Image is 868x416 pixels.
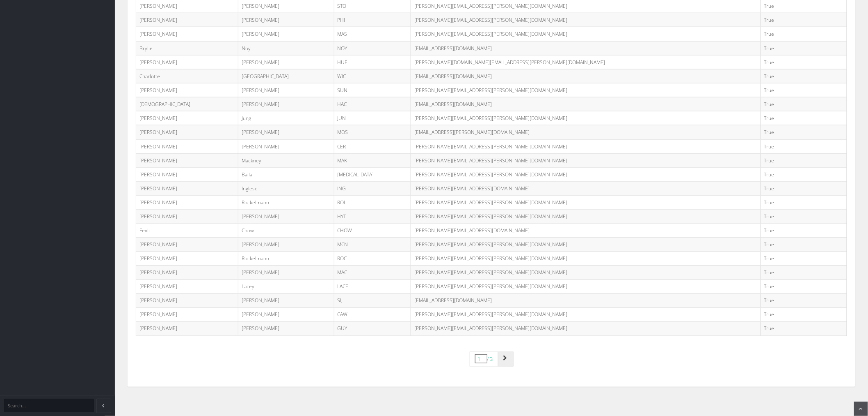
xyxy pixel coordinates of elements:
td: CHOW [334,224,411,238]
td: Mackney [238,153,334,167]
td: True [761,97,847,111]
td: [PERSON_NAME][EMAIL_ADDRESS][PERSON_NAME][DOMAIN_NAME] [411,308,761,322]
td: [PERSON_NAME][EMAIL_ADDRESS][PERSON_NAME][DOMAIN_NAME] [411,27,761,41]
td: [PERSON_NAME] [238,294,334,308]
td: [PERSON_NAME][EMAIL_ADDRESS][DOMAIN_NAME] [411,182,761,196]
td: [PERSON_NAME] [136,13,238,27]
td: True [761,196,847,210]
td: [PERSON_NAME] [136,125,238,139]
td: MCN [334,238,411,252]
td: [PERSON_NAME] [136,266,238,280]
td: [PERSON_NAME] [136,280,238,294]
td: True [761,182,847,196]
input: Search... [4,399,94,412]
td: [PERSON_NAME][EMAIL_ADDRESS][PERSON_NAME][DOMAIN_NAME] [411,210,761,224]
td: [PERSON_NAME][DOMAIN_NAME][EMAIL_ADDRESS][PERSON_NAME][DOMAIN_NAME] [411,55,761,69]
td: Rockelmann [238,196,334,210]
td: NOY [334,41,411,55]
td: [PERSON_NAME][EMAIL_ADDRESS][PERSON_NAME][DOMAIN_NAME] [411,196,761,210]
td: [PERSON_NAME] [136,210,238,224]
td: ING [334,182,411,196]
td: True [761,139,847,153]
td: True [761,69,847,83]
td: PHI [334,13,411,27]
td: True [761,83,847,97]
td: [PERSON_NAME] [238,210,334,224]
td: [EMAIL_ADDRESS][PERSON_NAME][DOMAIN_NAME] [411,125,761,139]
td: [PERSON_NAME][EMAIL_ADDRESS][PERSON_NAME][DOMAIN_NAME] [411,266,761,280]
td: True [761,125,847,139]
td: [PERSON_NAME][EMAIL_ADDRESS][PERSON_NAME][DOMAIN_NAME] [411,83,761,97]
td: [PERSON_NAME] [136,238,238,252]
td: HAC [334,97,411,111]
td: True [761,55,847,69]
td: [PERSON_NAME] [136,252,238,266]
td: [EMAIL_ADDRESS][DOMAIN_NAME] [411,97,761,111]
td: [PERSON_NAME] [136,167,238,181]
td: [PERSON_NAME][EMAIL_ADDRESS][PERSON_NAME][DOMAIN_NAME] [411,280,761,294]
td: True [761,27,847,41]
td: SIJ [334,294,411,308]
td: True [761,13,847,27]
td: Jung [238,111,334,125]
td: True [761,266,847,280]
td: [PERSON_NAME] [136,308,238,322]
td: [EMAIL_ADDRESS][DOMAIN_NAME] [411,69,761,83]
td: True [761,224,847,238]
td: True [761,294,847,308]
td: [PERSON_NAME] [136,294,238,308]
td: Brylie [136,41,238,55]
td: SUN [334,83,411,97]
td: [EMAIL_ADDRESS][DOMAIN_NAME] [411,41,761,55]
td: [PERSON_NAME] [136,182,238,196]
td: Lacey [238,280,334,294]
td: [PERSON_NAME][EMAIL_ADDRESS][PERSON_NAME][DOMAIN_NAME] [411,322,761,336]
td: [DEMOGRAPHIC_DATA] [136,97,238,111]
td: MAC [334,266,411,280]
td: True [761,308,847,322]
td: [PERSON_NAME] [238,238,334,252]
td: ROL [334,196,411,210]
td: Balla [238,167,334,181]
td: Noy [238,41,334,55]
td: CAW [334,308,411,322]
td: True [761,322,847,336]
td: [PERSON_NAME] [238,83,334,97]
td: [PERSON_NAME] [136,55,238,69]
td: Rockelmann [238,252,334,266]
td: Fexli [136,224,238,238]
td: MOS [334,125,411,139]
td: [PERSON_NAME][EMAIL_ADDRESS][PERSON_NAME][DOMAIN_NAME] [411,13,761,27]
td: [PERSON_NAME] [136,27,238,41]
td: [PERSON_NAME] [136,83,238,97]
td: [PERSON_NAME] [238,322,334,336]
td: [PERSON_NAME] [136,153,238,167]
td: [PERSON_NAME] [136,196,238,210]
td: True [761,210,847,224]
td: Chow [238,224,334,238]
td: True [761,280,847,294]
td: [PERSON_NAME] [238,139,334,153]
a: / 3 [470,352,498,367]
td: [PERSON_NAME] [136,139,238,153]
td: True [761,238,847,252]
td: ROC [334,252,411,266]
td: [PERSON_NAME] [238,266,334,280]
td: [PERSON_NAME] [238,97,334,111]
nav: Page navigation [136,344,847,379]
td: [PERSON_NAME] [136,322,238,336]
td: WIC [334,69,411,83]
td: [EMAIL_ADDRESS][DOMAIN_NAME] [411,294,761,308]
td: HYT [334,210,411,224]
td: [PERSON_NAME] [238,308,334,322]
td: [PERSON_NAME] [238,55,334,69]
td: True [761,41,847,55]
td: [PERSON_NAME][EMAIL_ADDRESS][DOMAIN_NAME] [411,224,761,238]
td: [PERSON_NAME] [238,27,334,41]
td: [PERSON_NAME] [238,125,334,139]
td: MAK [334,153,411,167]
td: [PERSON_NAME] [238,13,334,27]
td: [PERSON_NAME][EMAIL_ADDRESS][PERSON_NAME][DOMAIN_NAME] [411,139,761,153]
td: True [761,252,847,266]
td: [PERSON_NAME][EMAIL_ADDRESS][PERSON_NAME][DOMAIN_NAME] [411,153,761,167]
